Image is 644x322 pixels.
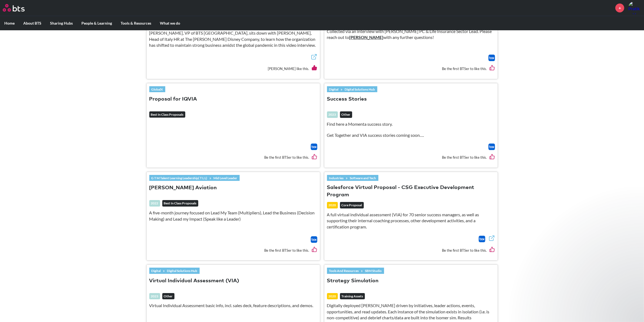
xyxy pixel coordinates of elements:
a: Download file from Box [488,144,495,150]
img: Box logo [311,144,317,150]
div: » [327,175,378,181]
div: Be the first BTSer to like this. [149,150,317,165]
a: G T M Talent Learning Leadership( T L L) [149,175,210,181]
p: Get Together and VIA success stories coming soon…. [327,132,495,138]
p: A five-month journey focused on Lead My Team (Multipliers), Lead the Business (Decision Making) a... [149,210,317,222]
div: 2020 [327,202,338,208]
div: 2022 [149,200,160,207]
p: A full virtual individual assessment (VIA) for 70 senior success managers, as well as supporting ... [327,212,495,230]
button: Salesforce Virtual Proposal - CSG Executive Development Program [327,184,495,199]
a: Mid Level Leader [212,175,240,181]
div: Be the first BTSer to like this. [327,150,495,165]
img: BTS Logo [3,4,25,12]
a: Industries [327,175,346,181]
p: [PERSON_NAME], VP of BTS [GEOGRAPHIC_DATA], sits down with [PERSON_NAME], Head of Italy HR at The... [149,30,317,48]
p: Virtual Individual Assessment basic info, incl. sales deck, feature descriptions, and demos. [149,303,317,308]
div: » [149,268,200,274]
label: Sharing Hubs [46,16,77,30]
div: Be the first BTSer to like this. [149,243,317,258]
a: Digital [327,86,341,92]
p: Find here a Momenta success story. [327,121,495,127]
label: What we do [156,16,184,30]
a: Download file from Box [479,236,485,242]
iframe: Intercom live chat [626,304,639,317]
em: Core Proposal [340,202,364,208]
button: [PERSON_NAME] Aviation [149,184,217,192]
div: 2023 [327,111,338,118]
div: Be the first BTSer to like this. [327,243,495,258]
a: Download file from Box [311,236,317,243]
a: Software and Tech [348,175,378,181]
label: People & Learning [77,16,116,30]
em: Best In Class Proposals [162,200,198,207]
iframe: Intercom notifications message [536,206,644,307]
div: » [149,175,240,181]
a: External link [311,54,317,61]
div: » [327,268,384,274]
button: Virtual Individual Assessment (VIA) [149,277,239,285]
a: Profile [628,1,641,14]
a: Tools And Resources [327,268,361,274]
em: Other [162,293,174,300]
em: Training Assets [340,293,365,300]
em: Other [340,111,352,118]
button: Proposal for IQVIA [149,96,197,103]
a: SBM Studio [363,268,384,274]
img: Box logo [488,144,495,150]
a: Download file from Box [311,144,317,150]
button: Success Stories [327,96,367,103]
em: Best In Class Proposals [149,111,185,118]
div: [PERSON_NAME] like this. [149,61,317,76]
a: + [615,4,624,12]
img: Box logo [488,55,495,61]
div: 2020 [327,293,338,300]
label: Tools & Resources [116,16,156,30]
a: [PERSON_NAME] [349,35,384,40]
a: Digital [149,268,163,274]
a: Digital Solutions Hub [165,268,200,274]
button: Strategy Simulation [327,277,379,285]
div: Be the first BTSer to like this. [327,61,495,76]
a: Download file from Box [488,55,495,61]
a: Go home [3,4,35,12]
a: GlobalX [149,86,165,92]
label: About BTS [19,16,46,30]
a: Digital Solutions Hub [343,86,377,92]
div: 2023 [149,293,160,300]
p: Digitally deployed [PERSON_NAME] driven by initiatives, leader actions, events, opportunities, an... [327,303,495,321]
p: Collected via an interview with [PERSON_NAME] PC & Life Insurance Sector Lead. Please reach out t... [327,28,495,41]
a: External link [488,235,495,243]
div: » [327,86,377,92]
img: Pratik Sabherwal [628,1,641,14]
img: Box logo [479,236,485,242]
img: Box logo [311,236,317,243]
